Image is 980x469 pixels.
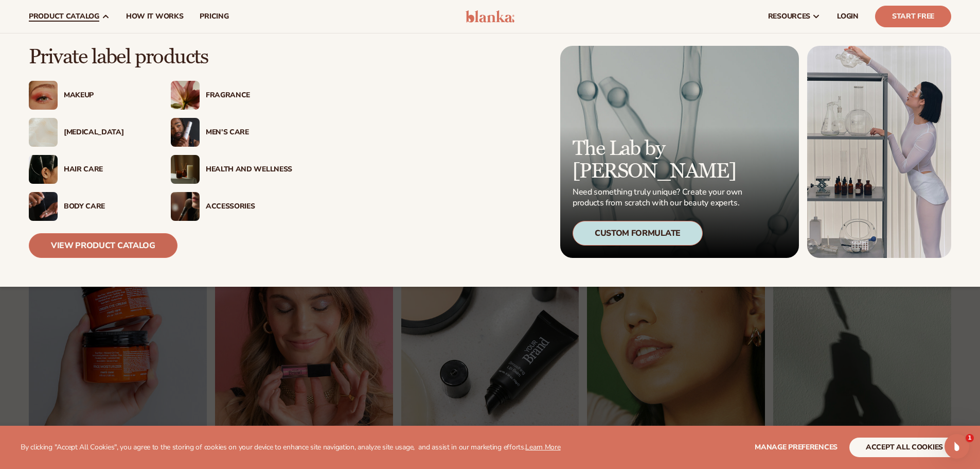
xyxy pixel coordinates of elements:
div: Body Care [64,202,150,211]
div: Accessories [206,202,292,211]
span: product catalog [29,12,99,21]
img: Pink blooming flower. [171,81,200,110]
p: The Lab by [PERSON_NAME] [573,137,745,183]
img: Candles and incense on table. [171,155,200,184]
img: logo [466,10,514,23]
div: Hair Care [64,165,150,174]
div: Custom Formulate [573,221,703,246]
p: Need something truly unique? Create your own products from scratch with our beauty experts. [573,187,745,209]
div: Makeup [64,91,150,100]
span: How It Works [126,12,184,21]
img: Male holding moisturizer bottle. [171,118,200,147]
a: Female with makeup brush. Accessories [171,192,292,221]
a: Female hair pulled back with clips. Hair Care [29,155,150,184]
img: Female with makeup brush. [171,192,200,221]
span: LOGIN [837,12,859,21]
a: Pink blooming flower. Fragrance [171,81,292,110]
button: Manage preferences [755,438,838,457]
img: Female with glitter eye makeup. [29,81,58,110]
a: Male holding moisturizer bottle. Men’s Care [171,118,292,147]
span: resources [768,12,810,21]
span: Manage preferences [755,442,838,452]
a: Cream moisturizer swatch. [MEDICAL_DATA] [29,118,150,147]
a: View Product Catalog [29,233,177,258]
button: accept all cookies [849,438,959,457]
img: Male hand applying moisturizer. [29,192,58,221]
a: Male hand applying moisturizer. Body Care [29,192,150,221]
a: Candles and incense on table. Health And Wellness [171,155,292,184]
img: Cream moisturizer swatch. [29,118,58,147]
a: Microscopic product formula. The Lab by [PERSON_NAME] Need something truly unique? Create your ow... [560,46,799,258]
img: Female in lab with equipment. [807,46,951,258]
p: By clicking "Accept All Cookies", you agree to the storing of cookies on your device to enhance s... [21,443,561,452]
a: Start Free [875,6,951,27]
a: Learn More [525,442,560,452]
a: Female with glitter eye makeup. Makeup [29,81,150,110]
div: Fragrance [206,91,292,100]
p: Private label products [29,46,292,68]
div: [MEDICAL_DATA] [64,128,150,137]
iframe: Intercom live chat [945,434,969,459]
span: pricing [200,12,228,21]
div: Health And Wellness [206,165,292,174]
img: Female hair pulled back with clips. [29,155,58,184]
div: Men’s Care [206,128,292,137]
span: 1 [966,434,974,442]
